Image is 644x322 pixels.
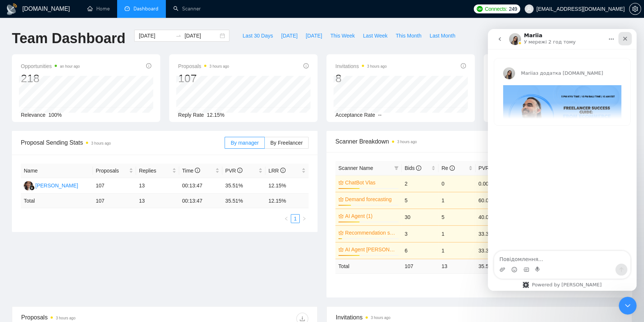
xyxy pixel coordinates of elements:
span: This Month [396,32,421,40]
span: crown [338,230,344,235]
th: Name [21,164,93,178]
span: crown [338,247,344,252]
time: 3 hours ago [367,64,387,68]
span: Dashboard [133,6,158,12]
img: upwork-logo.png [477,6,483,12]
span: info-circle [146,63,151,68]
time: 3 hours ago [91,141,111,145]
a: AI Agent (1) [345,212,397,220]
td: 107 [93,178,136,194]
span: Acceptance Rate [335,112,375,118]
img: gigradar-bm.png [29,185,35,190]
td: Total [21,194,93,208]
button: right [300,214,309,223]
span: Scanner Name [338,165,373,171]
span: setting [629,6,641,12]
span: info-circle [237,168,242,173]
span: Relevance [21,112,45,118]
span: This Week [330,32,355,40]
td: 00:13:47 [179,178,222,194]
span: Connects: [485,5,507,13]
td: 35.51% [222,178,265,194]
span: crown [338,180,344,185]
span: download [297,316,308,322]
td: 1 [438,192,475,209]
td: 107 [93,194,136,208]
th: Replies [136,164,179,178]
span: By manager [231,140,258,146]
li: 1 [291,214,300,223]
button: Last Month [425,30,459,42]
span: info-circle [280,168,286,173]
td: 1 [438,242,475,259]
span: Invitations [335,62,387,71]
td: 2 [402,175,438,192]
td: 3 [402,225,438,242]
a: homeHome [87,6,110,12]
span: 12.15% [207,112,224,118]
td: 13 [136,194,179,208]
a: AI Agent [PERSON_NAME] [345,245,397,254]
td: 00:13:47 [179,194,222,208]
li: Next Page [300,214,309,223]
td: 13 [438,259,475,273]
td: 13 [136,178,179,194]
time: an hour ago [60,64,80,68]
td: 12.15% [265,178,309,194]
input: End date [184,32,218,40]
a: searchScanner [173,6,201,12]
iframe: Intercom live chat [619,297,637,315]
span: dashboard [125,6,130,11]
span: [DATE] [281,32,297,40]
span: PVR [225,168,243,174]
span: info-circle [461,63,466,68]
span: LRR [268,168,286,174]
button: Last 30 Days [238,30,277,42]
span: [DATE] [306,32,322,40]
span: filter [393,162,400,174]
span: Reply Rate [178,112,204,118]
span: to [176,33,181,39]
button: This Month [392,30,425,42]
td: Total [335,259,402,273]
a: Demand forecasting [345,195,397,203]
span: swap-right [176,33,181,39]
button: [DATE] [277,30,302,42]
a: setting [629,6,641,12]
img: DS [24,181,33,190]
button: left [282,214,291,223]
a: ChatBot Vlas [345,178,397,187]
span: Scanner Breakdown [335,137,623,146]
span: Re [441,165,455,171]
div: [PERSON_NAME] [35,181,78,190]
td: 0 [438,175,475,192]
span: crown [338,197,344,202]
td: 35.51 % [222,194,265,208]
td: 33.33% [476,225,512,242]
h1: Team Dashboard [12,30,125,47]
td: 5 [438,209,475,225]
span: -- [378,112,381,118]
span: info-circle [416,165,421,171]
span: Time [182,168,200,174]
input: Start date [139,32,173,40]
td: 6 [402,242,438,259]
td: 35.51 % [476,259,512,273]
time: 3 hours ago [371,316,390,320]
span: Invitations [336,313,623,322]
td: 0.00% [476,175,512,192]
span: Last Month [429,32,455,40]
